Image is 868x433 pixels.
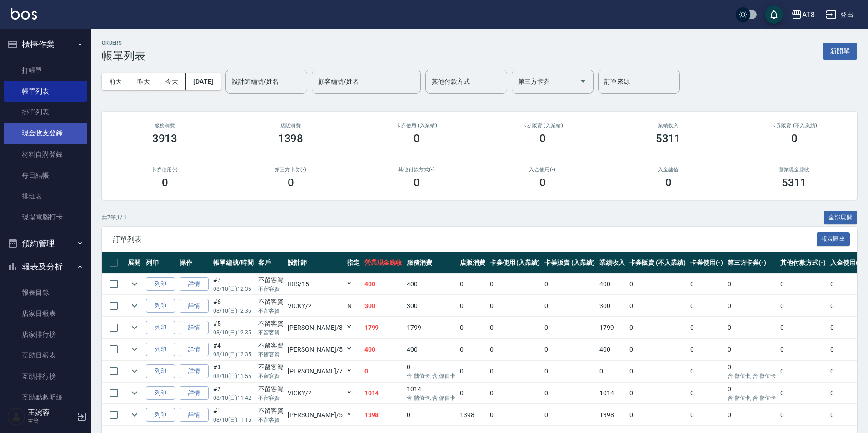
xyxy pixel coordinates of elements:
[458,383,488,404] td: 0
[742,123,846,129] h2: 卡券販賣 (不入業績)
[146,408,175,422] button: 列印
[180,343,209,357] a: 詳情
[458,361,488,382] td: 0
[828,317,865,338] td: 0
[258,406,284,416] div: 不留客資
[576,74,590,89] button: Open
[488,274,543,295] td: 0
[113,167,217,173] h2: 卡券使用(-)
[404,295,458,317] td: 300
[725,383,778,404] td: 0
[404,274,458,295] td: 400
[404,252,458,274] th: 服務消費
[458,317,488,338] td: 0
[404,339,458,360] td: 400
[362,295,405,317] td: 300
[158,73,186,90] button: 今天
[414,132,420,145] h3: 0
[542,295,597,317] td: 0
[258,372,284,380] p: 不留客資
[665,176,672,189] h3: 0
[824,211,858,225] button: 全部展開
[542,339,597,360] td: 0
[688,383,725,404] td: 0
[778,361,828,382] td: 0
[128,386,141,400] button: expand row
[627,274,688,295] td: 0
[285,404,344,426] td: [PERSON_NAME] /5
[458,252,488,274] th: 店販消費
[542,252,597,274] th: 卡券販賣 (入業績)
[362,383,405,404] td: 1014
[239,123,343,129] h2: 店販消費
[213,394,254,402] p: 08/10 (日) 11:42
[125,252,144,274] th: 展開
[725,274,778,295] td: 0
[539,176,546,189] h3: 0
[258,319,284,328] div: 不留客資
[458,274,488,295] td: 0
[728,394,776,402] p: 含 儲值卡, 含 儲值卡
[364,167,469,173] h2: 其他付款方式(-)
[597,383,627,404] td: 1014
[102,214,127,222] p: 共 7 筆, 1 / 1
[364,123,469,129] h2: 卡券使用 (入業績)
[258,384,284,394] div: 不留客資
[180,386,209,400] a: 詳情
[4,232,87,255] button: 預約管理
[180,299,209,313] a: 詳情
[258,341,284,350] div: 不留客資
[627,361,688,382] td: 0
[345,274,362,295] td: Y
[407,372,455,380] p: 含 儲值卡, 含 儲值卡
[828,274,865,295] td: 0
[258,394,284,402] p: 不留客資
[597,361,627,382] td: 0
[791,132,798,145] h3: 0
[725,295,778,317] td: 0
[817,232,850,246] button: 報表匯出
[186,73,220,90] button: [DATE]
[488,339,543,360] td: 0
[211,383,256,404] td: #2
[285,252,344,274] th: 設計師
[542,383,597,404] td: 0
[725,404,778,426] td: 0
[688,252,725,274] th: 卡券使用(-)
[345,317,362,338] td: Y
[490,123,594,129] h2: 卡券販賣 (入業績)
[211,339,256,360] td: #4
[688,361,725,382] td: 0
[616,123,720,129] h2: 業績收入
[213,350,254,358] p: 08/10 (日) 12:35
[828,361,865,382] td: 0
[146,299,175,313] button: 列印
[490,167,594,173] h2: 入金使用(-)
[627,295,688,317] td: 0
[4,81,87,102] a: 帳單列表
[258,363,284,372] div: 不留客資
[258,416,284,424] p: 不留客資
[285,295,344,317] td: VICKY /2
[128,277,141,291] button: expand row
[180,408,209,422] a: 詳情
[128,408,141,422] button: expand row
[597,404,627,426] td: 1398
[211,404,256,426] td: #1
[180,277,209,291] a: 詳情
[102,40,145,46] h2: ORDERS
[4,303,87,324] a: 店家日報表
[113,123,217,129] h3: 服務消費
[4,102,87,123] a: 掛單列表
[488,383,543,404] td: 0
[725,317,778,338] td: 0
[146,321,175,335] button: 列印
[285,383,344,404] td: VICKY /2
[211,252,256,274] th: 帳單編號/時間
[345,404,362,426] td: Y
[688,274,725,295] td: 0
[128,299,141,313] button: expand row
[627,404,688,426] td: 0
[4,123,87,144] a: 現金收支登錄
[102,73,130,90] button: 前天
